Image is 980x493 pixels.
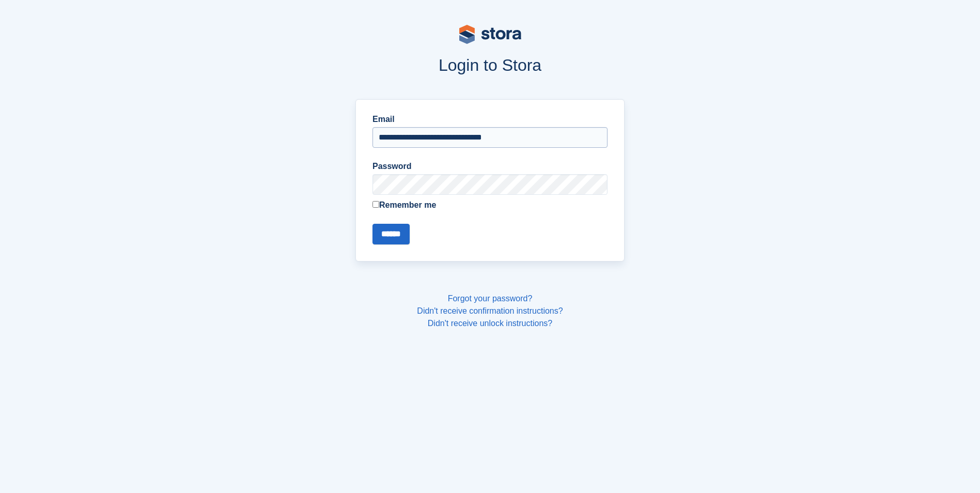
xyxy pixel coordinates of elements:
input: Remember me [372,201,379,208]
a: Forgot your password? [448,294,533,303]
a: Didn't receive unlock instructions? [428,319,552,328]
img: stora-logo-53a41332b3708ae10de48c4981b4e9114cc0af31d8433b30ea865607fb682f29.svg [459,25,521,44]
label: Password [372,160,608,173]
label: Remember me [372,199,608,211]
h1: Login to Stora [159,56,822,74]
a: Didn't receive confirmation instructions? [417,306,563,315]
label: Email [372,113,608,126]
